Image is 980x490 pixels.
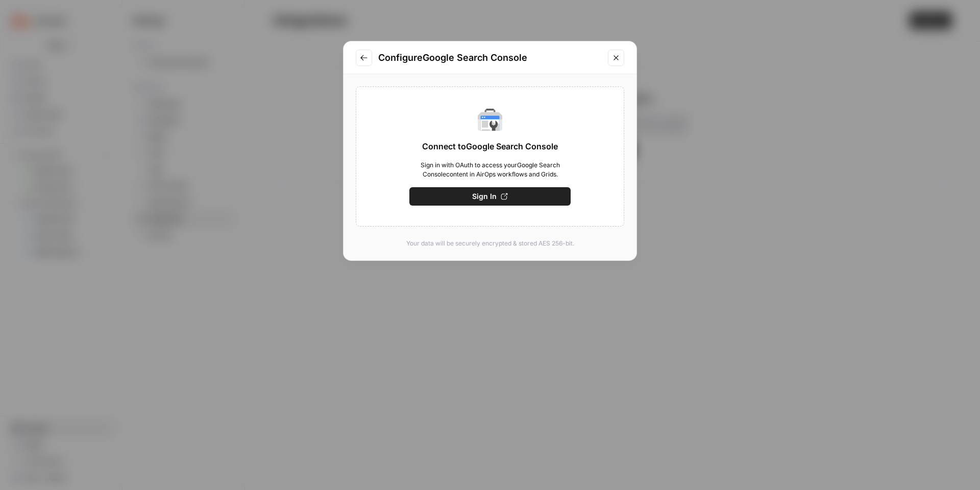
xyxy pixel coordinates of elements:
[608,50,624,66] button: Close modal
[356,239,624,248] p: Your data will be securely encrypted & stored AES 256-bit.
[409,161,571,179] span: Sign in with OAuth to access your Google Search Console content in AirOps workflows and Grids.
[472,191,497,202] span: Sign In
[378,51,602,65] h2: Configure Google Search Console
[409,187,571,206] button: Sign In
[422,140,558,152] span: Connect to Google Search Console
[356,50,372,66] button: Go to previous step
[478,107,502,132] img: Google Search Console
